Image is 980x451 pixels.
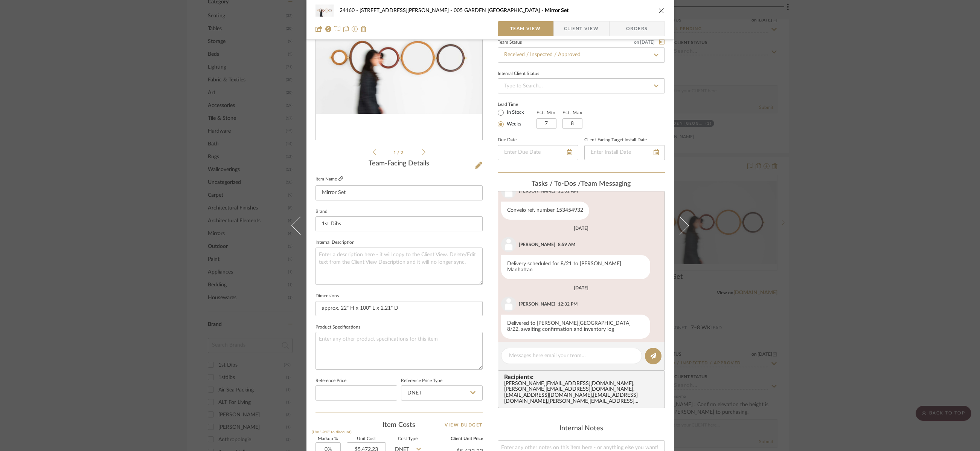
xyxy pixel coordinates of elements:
div: 12:32 PM [558,301,578,307]
div: 8:59 AM [558,241,575,248]
div: Internal Client Status [498,72,539,76]
img: Remove from project [361,26,367,32]
label: Client-Facing Target Install Date [584,138,647,142]
div: Item Costs [315,420,483,430]
img: user_avatar.png [501,297,516,312]
label: In Stock [505,109,524,116]
div: Delivery scheduled for 8/21 to [PERSON_NAME] Manhattan [501,255,650,279]
label: Reference Price [315,379,346,383]
input: Type to Search… [498,78,665,93]
button: close [658,7,665,14]
label: Est. Min [536,110,556,115]
label: Product Specifications [315,326,360,329]
label: Cost Type [392,437,424,441]
label: Unit Cost [347,437,386,441]
input: Enter Due Date [498,145,578,160]
span: Mirror Set [545,8,568,13]
div: [PERSON_NAME][EMAIL_ADDRESS][DOMAIN_NAME] , [PERSON_NAME][EMAIL_ADDRESS][DOMAIN_NAME] , [EMAIL_AD... [504,381,661,405]
img: user_avatar.png [501,237,516,252]
input: Enter the dimensions of this item [315,301,483,316]
span: Recipients: [504,374,661,381]
div: Delivered to [PERSON_NAME][GEOGRAPHIC_DATA] 8/22, awaiting confirmation and inventory log [501,315,650,339]
img: e9f51edf-533a-4e9b-a2da-c479fd8a2529_48x40.jpg [315,3,334,18]
input: Enter Item Name [315,185,483,200]
a: View Budget [445,420,483,430]
span: Tasks / To-Dos / [532,180,581,187]
span: [DATE] [639,40,655,45]
div: [DATE] [574,226,588,231]
span: 24160 - [STREET_ADDRESS][PERSON_NAME] [340,8,454,13]
label: Markup % [315,437,341,441]
span: Orders [618,21,656,36]
label: Est. Max [562,110,582,115]
label: Lead Time [498,101,536,108]
div: Internal Notes [498,425,665,433]
span: 2 [401,150,404,155]
div: Team Status [498,41,522,44]
div: team Messaging [498,180,665,188]
input: Type to Search… [498,47,665,63]
label: Internal Description [315,241,355,245]
label: Due Date [498,138,517,142]
input: Enter Install Date [584,145,665,160]
span: Team View [510,21,541,36]
img: e9f51edf-533a-4e9b-a2da-c479fd8a2529_436x436.jpg [316,3,482,114]
label: Reference Price Type [401,379,442,383]
div: [DATE] [574,285,588,290]
label: Client Unit Price [430,437,483,441]
span: Client View [564,21,599,36]
div: Team-Facing Details [315,160,483,168]
mat-radio-group: Select item type [498,108,536,129]
label: Weeks [505,121,521,128]
span: on [634,40,639,44]
label: Brand [315,210,328,214]
div: Convelo ref. number 153454932 [501,202,589,220]
span: / [397,150,401,155]
div: [PERSON_NAME] [519,301,555,307]
input: Enter Brand [315,216,483,231]
label: Dimensions [315,294,339,298]
div: [PERSON_NAME] [519,241,555,248]
label: Item Name [315,176,343,182]
span: 005 GARDEN [GEOGRAPHIC_DATA] [454,8,545,13]
span: 1 [393,150,397,155]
